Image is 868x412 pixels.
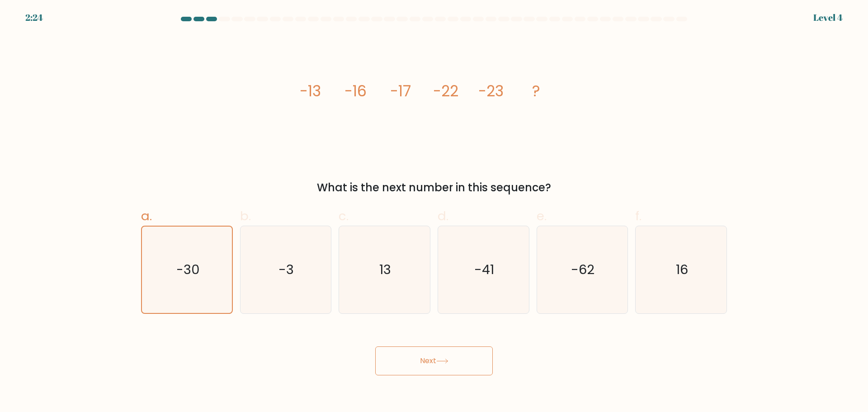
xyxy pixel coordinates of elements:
text: -30 [176,260,199,279]
text: -41 [474,260,494,279]
span: e. [537,207,547,225]
div: 2:24 [25,11,43,24]
text: -3 [279,260,294,279]
span: f. [635,207,642,225]
text: 16 [676,260,688,279]
tspan: -22 [433,81,458,102]
button: Next [375,346,493,375]
div: Level 4 [813,11,843,24]
span: d. [438,207,448,225]
span: a. [141,207,152,225]
span: c. [339,207,349,225]
tspan: ? [532,81,540,102]
tspan: -16 [344,81,367,102]
tspan: -13 [300,81,321,102]
tspan: -23 [478,81,504,102]
span: b. [240,207,251,225]
text: 13 [380,260,392,279]
text: -62 [571,260,595,279]
tspan: -17 [390,81,411,102]
div: What is the next number in this sequence? [146,180,722,196]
